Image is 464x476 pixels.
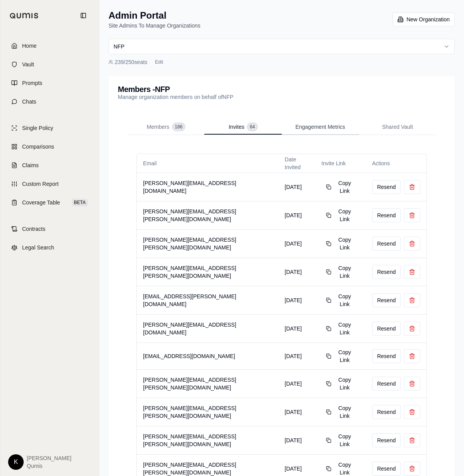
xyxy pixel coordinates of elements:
a: Single Policy [5,119,94,137]
td: [PERSON_NAME][EMAIL_ADDRESS][PERSON_NAME][DOMAIN_NAME] [137,258,278,286]
a: Prompts [5,74,94,92]
td: [DATE] [278,201,315,229]
button: Resend [372,433,401,447]
span: Legal Search [22,244,54,251]
td: [PERSON_NAME][EMAIL_ADDRESS][DOMAIN_NAME] [137,314,278,343]
a: Custom Report [5,175,94,192]
td: [DATE] [278,398,315,426]
td: [EMAIL_ADDRESS][DOMAIN_NAME] [137,343,278,369]
span: Shared Vault [382,123,413,131]
td: [DATE] [278,314,315,343]
span: Claims [22,161,39,169]
span: Chats [22,98,36,106]
td: [DATE] [278,173,315,201]
button: Resend [372,180,401,194]
p: Manage organization members on behalf of NFP [118,93,233,101]
div: K [8,454,24,470]
td: [PERSON_NAME][EMAIL_ADDRESS][PERSON_NAME][DOMAIN_NAME] [137,398,278,426]
h1: Admin Portal [109,9,200,22]
th: Actions [366,154,426,173]
td: [PERSON_NAME][EMAIL_ADDRESS][PERSON_NAME][DOMAIN_NAME] [137,426,278,454]
td: [DATE] [278,258,315,286]
span: Invites [229,123,244,131]
button: Copy Link [321,180,360,194]
a: Legal Search [5,239,94,256]
span: Engagement Metrics [295,123,345,131]
span: Contracts [22,225,45,233]
a: Vault [5,56,94,73]
button: Copy Link [321,405,360,419]
td: [EMAIL_ADDRESS][PERSON_NAME][DOMAIN_NAME] [137,286,278,314]
button: Resend [372,265,401,279]
span: [PERSON_NAME] [27,454,71,462]
button: New Organization [392,12,455,26]
button: Collapse sidebar [77,9,90,22]
img: Qumis Logo [10,13,39,19]
button: Copy Link [321,265,360,279]
button: Resend [372,237,401,251]
button: Copy Link [321,293,360,307]
td: [PERSON_NAME][EMAIL_ADDRESS][DOMAIN_NAME] [137,173,278,201]
span: Prompts [22,79,42,87]
span: Comparisons [22,143,54,151]
p: Site Admins To Manage Organizations [109,22,200,29]
td: [DATE] [278,343,315,369]
button: Copy Link [321,433,360,447]
a: Coverage TableBETA [5,194,94,211]
td: [DATE] [278,426,315,454]
td: [DATE] [278,286,315,314]
span: 186 [172,123,185,131]
button: Resend [372,293,401,307]
span: Home [22,42,36,50]
button: Edit [152,57,166,67]
span: Single Policy [22,124,53,132]
td: [PERSON_NAME][EMAIL_ADDRESS][PERSON_NAME][DOMAIN_NAME] [137,201,278,229]
th: Invite Link [315,154,366,173]
button: Resend [372,349,401,363]
td: [DATE] [278,229,315,258]
span: 239 / 250 seats [115,58,147,66]
button: Resend [372,405,401,419]
button: Copy Link [321,349,360,363]
a: Home [5,37,94,54]
button: Resend [372,322,401,336]
span: 64 [247,123,257,131]
a: Comparisons [5,138,94,155]
a: Chats [5,93,94,110]
span: Members [147,123,169,131]
td: [DATE] [278,369,315,398]
h3: Members - NFP [118,85,233,93]
span: Qumis [27,462,71,470]
span: BETA [72,199,88,206]
button: Copy Link [321,462,360,476]
a: Claims [5,157,94,174]
th: Email [137,154,278,173]
button: Copy Link [321,237,360,251]
td: [PERSON_NAME][EMAIL_ADDRESS][PERSON_NAME][DOMAIN_NAME] [137,229,278,258]
button: Copy Link [321,208,360,222]
td: [PERSON_NAME][EMAIL_ADDRESS][PERSON_NAME][DOMAIN_NAME] [137,369,278,398]
span: Custom Report [22,180,59,188]
button: Copy Link [321,322,360,336]
th: Date Invited [278,154,315,173]
span: Coverage Table [22,199,60,206]
a: Contracts [5,220,94,237]
button: Resend [372,377,401,391]
button: Resend [372,208,401,222]
button: Resend [372,462,401,476]
button: Copy Link [321,377,360,391]
span: Vault [22,61,34,68]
